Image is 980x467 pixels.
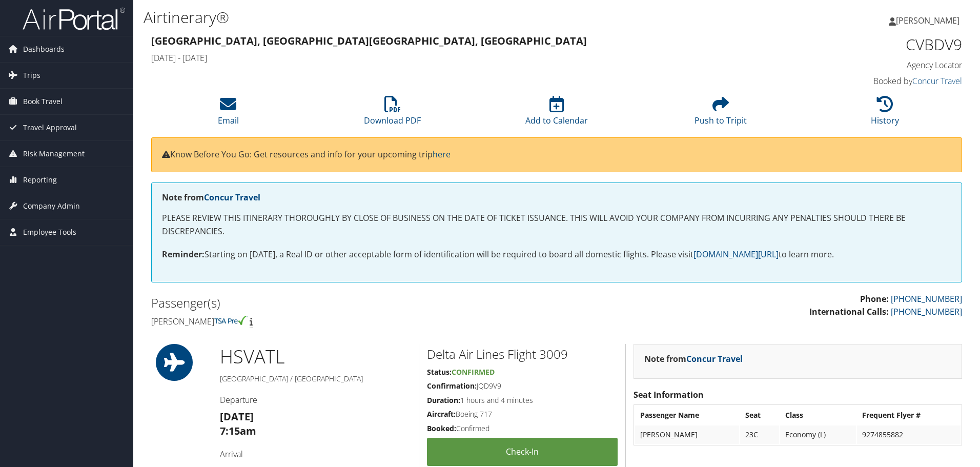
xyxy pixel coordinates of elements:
[220,410,254,423] strong: [DATE]
[891,293,962,304] a: [PHONE_NUMBER]
[860,293,889,304] strong: Phone:
[427,409,456,419] strong: Aircraft:
[695,101,747,126] a: Push to Tripit
[151,294,549,312] h2: Passenger(s)
[780,406,856,424] th: Class
[23,115,77,140] span: Travel Approval
[427,395,460,405] strong: Duration:
[204,192,260,203] a: Concur Travel
[23,167,57,193] span: Reporting
[857,406,961,424] th: Frequent Flyer #
[427,423,456,433] strong: Booked:
[220,394,411,405] h4: Departure
[218,101,239,126] a: Email
[857,425,961,444] td: 9274855882
[809,306,889,317] strong: International Calls:
[771,34,962,55] h1: CVBDV9
[162,248,951,261] p: Starting on [DATE], a Real ID or other acceptable form of identification will be required to boar...
[23,193,80,219] span: Company Admin
[162,212,951,238] p: PLEASE REVIEW THIS ITINERARY THOROUGHLY BY CLOSE OF BUSINESS ON THE DATE OF TICKET ISSUANCE. THIS...
[525,101,588,126] a: Add to Calendar
[162,148,951,161] p: Know Before You Go: Get resources and info for your upcoming trip
[23,89,63,114] span: Book Travel
[162,192,260,203] strong: Note from
[693,249,779,260] a: [DOMAIN_NAME][URL]
[644,353,743,364] strong: Note from
[771,59,962,71] h4: Agency Locator
[220,424,256,438] strong: 7:15am
[23,36,65,62] span: Dashboards
[151,316,549,327] h4: [PERSON_NAME]
[162,249,205,260] strong: Reminder:
[151,52,756,64] h4: [DATE] - [DATE]
[780,425,856,444] td: Economy (L)
[23,141,85,167] span: Risk Management
[427,381,477,391] strong: Confirmation:
[896,15,959,26] span: [PERSON_NAME]
[23,7,125,31] img: airportal-logo.png
[427,367,452,377] strong: Status:
[634,389,704,400] strong: Seat Information
[912,75,962,87] a: Concur Travel
[23,63,40,88] span: Trips
[686,353,743,364] a: Concur Travel
[635,425,739,444] td: [PERSON_NAME]
[891,306,962,317] a: [PHONE_NUMBER]
[427,438,618,466] a: Check-in
[23,219,76,245] span: Employee Tools
[740,425,779,444] td: 23C
[427,423,618,434] h5: Confirmed
[452,367,495,377] span: Confirmed
[889,5,970,36] a: [PERSON_NAME]
[427,381,618,391] h5: JQD9V9
[214,316,248,325] img: tsa-precheck.png
[740,406,779,424] th: Seat
[144,7,695,28] h1: Airtinerary®
[427,346,618,363] h2: Delta Air Lines Flight 3009
[364,101,421,126] a: Download PDF
[635,406,739,424] th: Passenger Name
[151,34,587,48] strong: [GEOGRAPHIC_DATA], [GEOGRAPHIC_DATA] [GEOGRAPHIC_DATA], [GEOGRAPHIC_DATA]
[871,101,899,126] a: History
[427,395,618,405] h5: 1 hours and 4 minutes
[427,409,618,419] h5: Boeing 717
[433,149,451,160] a: here
[220,344,411,370] h1: HSV ATL
[771,75,962,87] h4: Booked by
[220,374,411,384] h5: [GEOGRAPHIC_DATA] / [GEOGRAPHIC_DATA]
[220,449,411,460] h4: Arrival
